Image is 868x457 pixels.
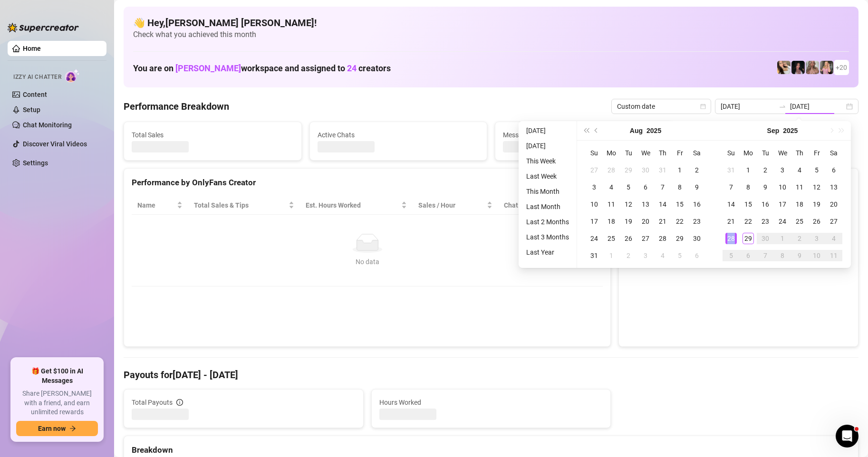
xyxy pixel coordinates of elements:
span: Total Payouts [132,397,173,408]
a: Content [23,91,47,98]
span: arrow-right [69,425,76,432]
img: Baby (@babyyyybellaa) [791,61,805,74]
a: Home [23,45,41,52]
img: logo-BBDzfeDw.svg [8,23,79,32]
a: Chat Monitoring [23,121,72,129]
span: Total Sales [132,130,294,140]
button: Earn nowarrow-right [16,421,98,436]
span: Active Chats [318,130,480,140]
h4: Payouts for [DATE] - [DATE] [124,368,858,381]
span: to [779,103,786,110]
span: 24 [347,63,357,73]
span: calendar [700,104,706,109]
span: Earn now [38,425,66,432]
span: info-circle [176,399,183,406]
div: Est. Hours Worked [306,200,399,210]
div: Breakdown [132,444,850,457]
img: Avry (@avryjennerfree) [777,61,791,74]
img: Kenzie (@dmaxkenzfree) [820,61,833,74]
span: [PERSON_NAME] [175,63,241,73]
span: Sales / Hour [418,200,484,210]
span: swap-right [779,103,786,110]
span: Total Sales & Tips [194,200,287,210]
input: Start date [721,101,775,112]
span: Custom date [617,99,705,114]
span: Name [137,200,175,210]
div: Sales by OnlyFans Creator [627,176,850,189]
th: Total Sales & Tips [188,196,300,215]
span: Share [PERSON_NAME] with a friend, and earn unlimited rewards [16,389,98,417]
span: Hours Worked [379,397,603,408]
span: + 20 [836,62,847,73]
h1: You are on workspace and assigned to creators [133,63,391,74]
span: Messages Sent [503,130,665,140]
h4: Performance Breakdown [124,100,229,113]
th: Name [132,196,188,215]
h4: 👋 Hey, [PERSON_NAME] [PERSON_NAME] ! [133,16,849,29]
iframe: Intercom live chat [836,425,858,447]
a: Discover Viral Videos [23,140,87,148]
span: Check what you achieved this month [133,29,849,40]
a: Settings [23,159,48,167]
img: Kenzie (@dmaxkenz) [806,61,819,74]
span: Chat Conversion [504,200,589,210]
img: AI Chatter [65,69,80,83]
th: Chat Conversion [498,196,603,215]
span: 🎁 Get $100 in AI Messages [16,367,98,385]
th: Sales / Hour [413,196,498,215]
input: End date [790,101,844,112]
a: Setup [23,106,40,114]
span: Izzy AI Chatter [13,73,61,82]
div: No data [141,257,593,267]
div: Performance by OnlyFans Creator [132,176,603,189]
